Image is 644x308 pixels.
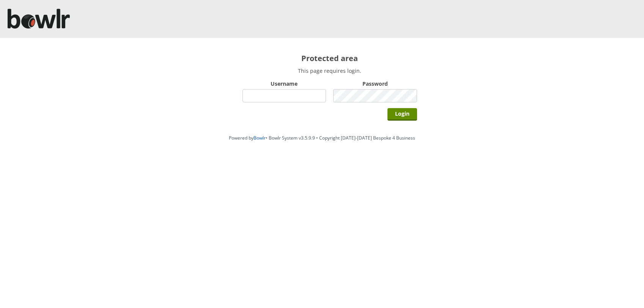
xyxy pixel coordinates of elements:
[387,108,417,121] input: Login
[333,80,417,87] label: Password
[242,67,417,74] p: This page requires login.
[229,135,415,141] span: Powered by • Bowlr System v3.5.9.9 • Copyright [DATE]-[DATE] Bespoke 4 Business
[254,135,266,141] a: Bowlr
[242,80,326,87] label: Username
[242,53,417,63] h2: Protected area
